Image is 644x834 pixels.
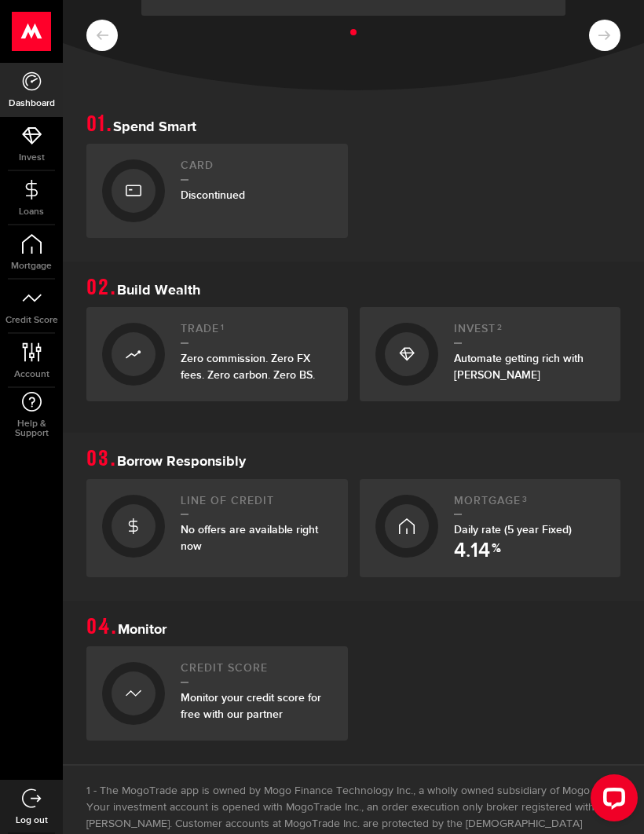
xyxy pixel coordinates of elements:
h1: Monitor [86,616,620,638]
h2: Trade [181,323,332,344]
a: Invest2Automate getting rich with [PERSON_NAME] [360,307,621,401]
a: Mortgage3Daily rate (5 year Fixed) 4.14 % [360,479,621,578]
h1: Borrow Responsibly [86,448,620,470]
iframe: LiveChat chat widget [578,768,644,834]
h2: Mortgage [454,495,606,516]
h2: Credit Score [181,662,332,683]
span: Zero commission. Zero FX fees. Zero carbon. Zero BS. [181,352,315,382]
a: Credit ScoreMonitor your credit score for free with our partner [86,646,348,741]
a: Line of creditNo offers are available right now [86,479,348,578]
span: No offers are available right now [181,523,318,553]
span: Automate getting rich with [PERSON_NAME] [454,352,584,382]
h2: Line of credit [181,495,332,516]
span: % [492,543,501,561]
span: 4.14 [454,541,490,561]
a: CardDiscontinued [86,144,348,238]
sup: 3 [522,495,528,504]
h1: Spend Smart [86,114,620,136]
span: Daily rate (5 year Fixed) [454,523,572,536]
h1: Build Wealth [86,277,620,299]
a: Trade1Zero commission. Zero FX fees. Zero carbon. Zero BS. [86,307,348,401]
sup: 1 [221,323,225,332]
span: Monitor your credit score for free with our partner [181,691,321,721]
h2: Invest [454,323,606,344]
h2: Card [181,159,332,181]
span: Discontinued [181,188,245,202]
sup: 2 [497,323,503,332]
